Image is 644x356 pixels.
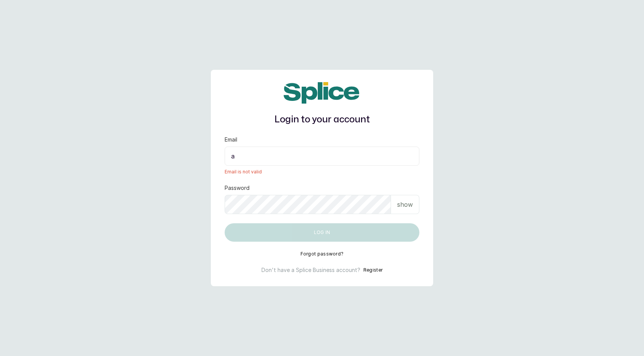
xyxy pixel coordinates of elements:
[261,266,360,274] p: Don't have a Splice Business account?
[225,184,250,192] label: Password
[225,113,419,127] h1: Login to your account
[363,266,383,274] button: Register
[225,136,237,143] label: Email
[301,251,344,257] button: Forgot password?
[397,200,413,209] p: show
[225,169,419,175] span: Email is not valid
[225,147,419,166] input: email@acme.com
[225,223,419,242] button: Log in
